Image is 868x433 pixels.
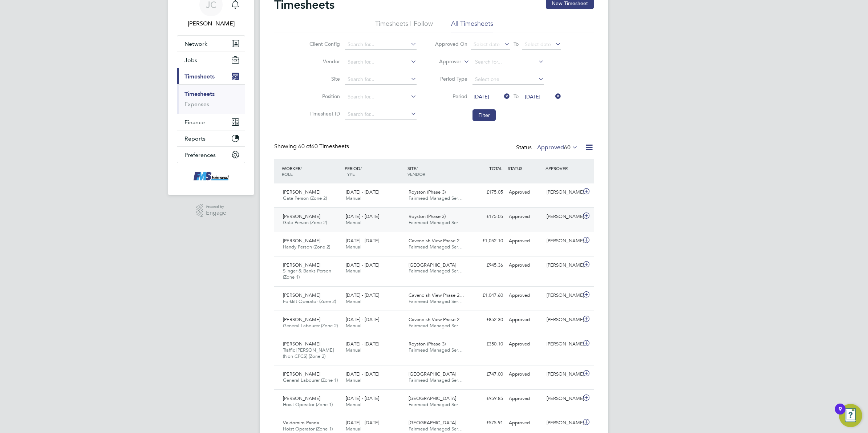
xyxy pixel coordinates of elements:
span: Preferences [184,151,216,158]
span: Manual [346,244,361,250]
button: Reports [177,130,245,146]
span: [GEOGRAPHIC_DATA] [409,371,456,377]
span: Manual [346,377,361,383]
button: Finance [177,114,245,130]
span: [PERSON_NAME] [283,316,320,323]
div: £1,047.60 [468,290,506,302]
span: [DATE] - [DATE] [346,292,379,298]
span: [DATE] [525,93,540,100]
label: Approver [429,58,461,65]
div: Approved [506,259,544,271]
span: Jobs [184,57,197,64]
span: Finance [184,119,205,126]
div: [PERSON_NAME] [544,314,581,326]
span: [PERSON_NAME] [283,262,320,268]
span: / [416,165,418,171]
li: Timesheets I Follow [375,19,433,32]
span: [DATE] [474,93,489,100]
label: Approved [537,144,578,151]
div: £1,052.10 [468,235,506,247]
span: [GEOGRAPHIC_DATA] [409,395,456,401]
div: £575.91 [468,417,506,429]
div: £959.85 [468,393,506,405]
input: Select one [472,74,544,85]
span: Fairmead Managed Ser… [409,195,463,201]
span: VENDOR [407,171,425,177]
div: £852.30 [468,314,506,326]
input: Search for... [345,74,417,85]
a: Powered byEngage [196,204,227,218]
span: Slinger & Banks Person (Zone 1) [283,268,331,280]
div: Approved [506,186,544,198]
span: [PERSON_NAME] [283,238,320,244]
label: Site [307,76,340,82]
span: [GEOGRAPHIC_DATA] [409,262,456,268]
span: Cavendish View Phase 2… [409,292,464,298]
div: 9 [839,409,842,418]
input: Search for... [345,109,417,120]
div: SITE [406,162,469,181]
span: Manual [346,268,361,274]
div: Approved [506,314,544,326]
span: Fairmead Managed Ser… [409,268,463,274]
span: Handy Person (Zone 2) [283,244,330,250]
span: Traffic [PERSON_NAME] (Non CPCS) (Zone 2) [283,347,334,359]
input: Search for... [345,40,417,50]
span: Fairmead Managed Ser… [409,377,463,383]
span: Timesheets [184,73,215,80]
div: [PERSON_NAME] [544,368,581,380]
span: / [300,165,302,171]
span: 60 of [298,143,311,150]
span: Gate Person (Zone 2) [283,195,327,201]
span: ROLE [282,171,293,177]
div: £945.36 [468,259,506,271]
label: Approved On [435,41,467,47]
span: To [511,39,521,49]
label: Client Config [307,41,340,47]
span: Powered by [206,204,226,210]
a: Timesheets [184,90,215,97]
a: Expenses [184,101,209,108]
span: To [511,92,521,101]
span: Fairmead Managed Ser… [409,323,463,329]
span: Joanne Conway [177,19,245,28]
span: [PERSON_NAME] [283,341,320,347]
div: [PERSON_NAME] [544,259,581,271]
span: [PERSON_NAME] [283,189,320,195]
span: Manual [346,347,361,353]
label: Period [435,93,467,100]
img: f-mead-logo-retina.png [192,170,230,182]
span: General Labourer (Zone 2) [283,323,338,329]
span: Fairmead Managed Ser… [409,298,463,304]
span: [DATE] - [DATE] [346,420,379,426]
span: Network [184,40,207,47]
div: Status [516,143,579,153]
button: Jobs [177,52,245,68]
span: [DATE] - [DATE] [346,189,379,195]
span: General Labourer (Zone 1) [283,377,338,383]
span: [PERSON_NAME] [283,292,320,298]
div: [PERSON_NAME] [544,393,581,405]
div: £175.05 [468,186,506,198]
div: [PERSON_NAME] [544,211,581,223]
span: Manual [346,323,361,329]
span: [DATE] - [DATE] [346,213,379,219]
span: TOTAL [489,165,502,171]
span: Gate Person (Zone 2) [283,219,327,226]
span: Cavendish View Phase 2… [409,316,464,323]
input: Search for... [472,57,544,67]
span: Manual [346,195,361,201]
button: Network [177,36,245,52]
span: Fairmead Managed Ser… [409,244,463,250]
span: TYPE [345,171,355,177]
label: Period Type [435,76,467,82]
div: APPROVER [544,162,581,175]
label: Vendor [307,58,340,65]
span: Royston (Phase 3) [409,213,446,219]
input: Search for... [345,92,417,102]
span: [DATE] - [DATE] [346,371,379,377]
span: Hoist Operator (Zone 1) [283,426,333,432]
span: Fairmead Managed Ser… [409,219,463,226]
div: [PERSON_NAME] [544,338,581,350]
span: [PERSON_NAME] [283,395,320,401]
